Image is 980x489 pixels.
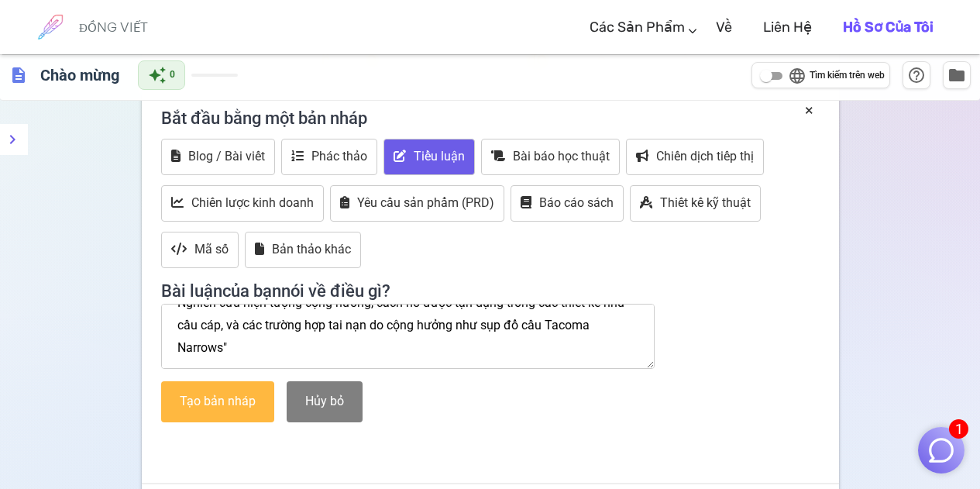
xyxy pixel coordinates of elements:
font: Về [716,19,732,36]
font: Mã số [194,242,229,257]
span: folder [947,66,966,84]
span: auto_awesome [148,66,167,84]
button: Thiết kế kỹ thuật [630,185,761,222]
button: × [805,99,813,122]
a: Liên hệ [763,5,812,50]
button: Chiến lược kinh doanh [161,185,324,222]
font: Báo cáo sách [539,195,614,210]
font: Hồ sơ của tôi [843,19,934,36]
span: description [9,66,28,84]
font: Chào mừng [40,66,119,84]
font: nói về điều gì? [281,281,390,301]
img: Đóng trò chuyện [927,436,956,465]
font: Bắt đầu bằng một bản nháp [161,108,367,128]
font: Liên hệ [763,19,812,36]
font: Hủy bỏ [305,394,344,408]
button: Mã số [161,232,239,268]
button: Yêu cầu sản phẩm (PRD) [330,185,504,222]
button: Tiểu luận [383,139,475,175]
font: Chiến dịch tiếp thị [656,149,754,164]
img: logo thương hiệu [31,8,70,46]
button: Phác thảo [281,139,377,175]
font: Tiểu luận [414,149,465,164]
button: Quản lý tài liệu [943,61,971,89]
button: Blog / Bài viết [161,139,275,175]
font: × [805,101,813,119]
font: 0 [170,69,175,80]
button: Bản thảo khác [245,232,361,268]
font: Tìm kiếm trên web [810,70,885,81]
font: Chiến lược kinh doanh [191,195,314,210]
font: ĐỒNG VIẾT [79,19,148,36]
font: Bài luận [161,281,222,301]
font: Phác thảo [311,149,367,164]
button: Trợ giúp & Phím tắt [903,61,930,89]
span: language [788,67,806,85]
button: Chiến dịch tiếp thị [626,139,764,175]
h6: Nhấp để chỉnh sửa tiêu đề [34,60,126,91]
textarea: "Hiện tượng cộng hưởng: Lợi ích và nguy cơ trong thiết kế kỹ thuật và kiến trúc: Nghiên cứu hiện ... [161,304,655,369]
font: Bản thảo khác [272,242,351,257]
button: Bài báo học thuật [481,139,620,175]
button: Tạo bản nháp [161,381,274,422]
font: Yêu cầu sản phẩm (PRD) [357,195,494,210]
button: Báo cáo sách [511,185,624,222]
span: help_outline [907,66,926,84]
font: Tạo bản nháp [180,394,256,408]
a: Về [716,5,732,50]
a: Các sản phẩm [590,5,685,50]
font: 1 [955,421,963,437]
button: 1 [918,427,965,474]
font: Bài báo học thuật [513,149,610,164]
button: Hủy bỏ [287,381,363,422]
font: Các sản phẩm [590,19,685,36]
font: Thiết kế kỹ thuật [660,195,751,210]
font: của bạn [222,281,281,301]
a: Hồ sơ của tôi [843,5,934,50]
font: Blog / Bài viết [188,149,265,164]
